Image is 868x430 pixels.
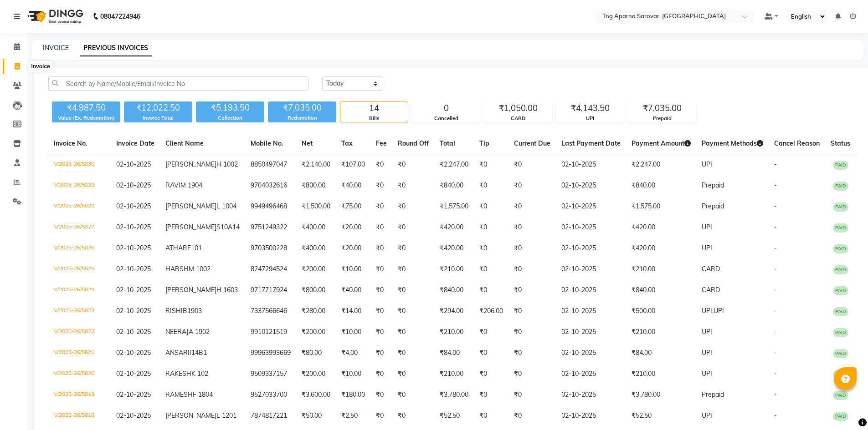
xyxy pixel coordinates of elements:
[626,405,696,426] td: ₹52.50
[116,160,151,168] span: 02-10-2025
[296,384,336,405] td: ₹3,600.00
[196,101,264,114] div: ₹5,193.50
[245,154,296,176] td: 8850497047
[626,259,696,280] td: ₹210.00
[632,139,691,147] span: Payment Amount
[556,154,626,176] td: 02-10-2025
[702,265,720,273] span: CARD
[774,369,777,378] span: -
[626,217,696,238] td: ₹420.00
[474,280,508,301] td: ₹0
[833,370,848,379] span: PAID
[29,61,52,72] div: Invoice
[774,244,777,252] span: -
[190,349,207,357] span: I14B1
[514,139,550,147] span: Current Due
[702,139,763,147] span: Payment Methods
[556,322,626,343] td: 02-10-2025
[556,384,626,405] td: 02-10-2025
[626,322,696,343] td: ₹210.00
[245,217,296,238] td: 9751249322
[296,322,336,343] td: ₹200.00
[116,307,151,315] span: 02-10-2025
[508,238,556,259] td: ₹0
[48,259,111,280] td: V/2025-26/5825
[508,322,556,343] td: ₹0
[774,160,777,168] span: -
[440,139,455,147] span: Total
[23,4,86,29] img: logo
[336,301,370,322] td: ₹14.00
[370,405,392,426] td: ₹0
[296,259,336,280] td: ₹200.00
[434,259,474,280] td: ₹210.00
[833,223,848,233] span: PAID
[626,238,696,259] td: ₹420.00
[508,384,556,405] td: ₹0
[434,175,474,196] td: ₹840.00
[48,238,111,259] td: V/2025-26/5826
[479,139,489,147] span: Tip
[508,364,556,384] td: ₹0
[508,196,556,217] td: ₹0
[336,384,370,405] td: ₹180.00
[774,139,820,147] span: Cancel Reason
[398,139,429,147] span: Round Off
[165,307,183,315] span: RISHI
[296,280,336,301] td: ₹800.00
[702,181,724,189] span: Prepaid
[165,223,216,231] span: [PERSON_NAME]
[296,175,336,196] td: ₹800.00
[392,154,434,176] td: ₹0
[48,405,111,426] td: V/2025-26/5818
[52,114,120,122] div: Value (Ex. Redemption)
[833,286,848,295] span: PAID
[245,238,296,259] td: 9703500228
[48,364,111,384] td: V/2025-26/5820
[833,265,848,274] span: PAID
[702,160,712,168] span: UPI
[165,160,216,168] span: [PERSON_NAME]
[48,154,111,176] td: V/2025-26/5830
[245,405,296,426] td: 7874817221
[508,280,556,301] td: ₹0
[434,384,474,405] td: ₹3,780.00
[268,101,336,114] div: ₹7,035.00
[833,202,848,212] span: PAID
[370,217,392,238] td: ₹0
[508,217,556,238] td: ₹0
[508,175,556,196] td: ₹0
[774,307,777,315] span: -
[245,384,296,405] td: 9527033700
[774,223,777,231] span: -
[336,175,370,196] td: ₹40.00
[124,101,192,114] div: ₹12,022.50
[268,114,336,122] div: Redemption
[216,202,236,210] span: L 1004
[216,223,240,231] span: S10A14
[296,196,336,217] td: ₹1,500.00
[474,405,508,426] td: ₹0
[833,307,848,316] span: PAID
[556,115,624,122] div: UPI
[412,102,480,115] div: 0
[508,259,556,280] td: ₹0
[392,322,434,343] td: ₹0
[370,364,392,384] td: ₹0
[474,259,508,280] td: ₹0
[43,44,69,52] a: INVOICE
[556,217,626,238] td: 02-10-2025
[370,301,392,322] td: ₹0
[626,384,696,405] td: ₹3,780.00
[831,139,850,147] span: Status
[336,280,370,301] td: ₹40.00
[336,196,370,217] td: ₹75.00
[702,328,712,336] span: UPI
[434,405,474,426] td: ₹52.50
[626,280,696,301] td: ₹840.00
[556,175,626,196] td: 02-10-2025
[434,217,474,238] td: ₹420.00
[48,76,308,91] input: Search by Name/Mobile/Email/Invoice No
[474,343,508,364] td: ₹0
[833,161,848,170] span: PAID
